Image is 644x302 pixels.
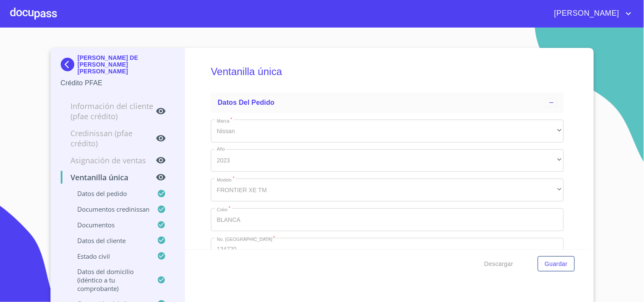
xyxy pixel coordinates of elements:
[61,205,157,213] p: Documentos CrediNissan
[538,256,574,272] button: Guardar
[484,259,513,269] span: Descargar
[548,7,624,20] span: [PERSON_NAME]
[61,267,157,293] p: Datos del domicilio (idéntico a tu comprobante)
[78,54,175,75] p: [PERSON_NAME] DE [PERSON_NAME] [PERSON_NAME]
[211,92,564,113] div: Datos del pedido
[61,58,78,71] img: Docupass spot blue
[61,128,156,148] p: Credinissan (PFAE crédito)
[481,256,517,272] button: Descargar
[61,172,156,182] p: Ventanilla única
[61,189,157,198] p: Datos del pedido
[548,7,634,20] button: account of current user
[61,236,157,245] p: Datos del cliente
[61,221,157,229] p: Documentos
[211,149,564,172] div: 2023
[61,54,175,78] div: [PERSON_NAME] DE [PERSON_NAME] [PERSON_NAME]
[545,259,568,269] span: Guardar
[218,99,275,106] span: Datos del pedido
[61,252,157,260] p: Estado civil
[211,120,564,143] div: Nissan
[211,54,564,89] h5: Ventanilla única
[61,78,175,88] p: Crédito PFAE
[211,179,564,201] div: FRONTIER XE TM
[61,155,156,165] p: Asignación de Ventas
[61,101,156,121] p: Información del cliente (PFAE crédito)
